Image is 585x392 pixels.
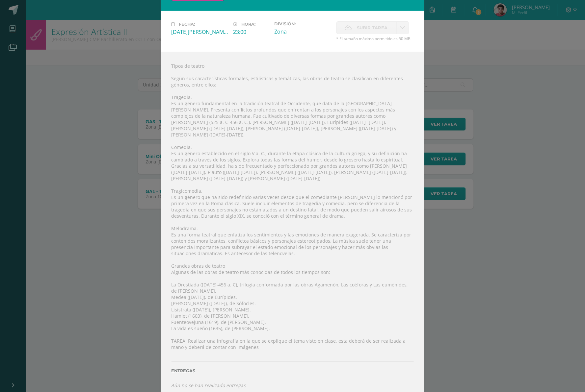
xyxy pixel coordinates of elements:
[336,21,396,34] label: La fecha de entrega ha expirado
[172,28,228,36] div: [DATE][PERSON_NAME]
[357,22,388,34] span: Subir tarea
[172,382,246,389] i: Aún no se han realizado entregas
[233,28,269,36] div: 23:00
[242,22,256,27] span: Hora:
[336,36,414,41] span: * El tamaño máximo permitido es 50 MB
[179,22,195,27] span: Fecha:
[396,21,409,34] a: La fecha de entrega ha expirado
[275,28,331,35] div: Zona
[172,369,414,374] label: Entregas
[275,21,331,26] label: División:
